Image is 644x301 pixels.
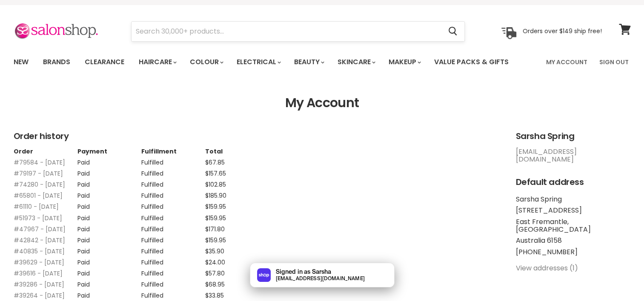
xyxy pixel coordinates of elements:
[141,155,205,166] td: Fulfilled
[78,53,131,71] a: Clearance
[77,288,141,299] td: Paid
[523,27,602,35] p: Orders over $149 ship free!
[428,53,515,71] a: Value Packs & Gifts
[382,53,426,71] a: Makeup
[14,180,65,189] a: #74280 - [DATE]
[141,221,205,233] td: Fulfilled
[516,131,631,141] h2: Sarsha Spring
[205,180,226,189] span: $102.85
[141,233,205,244] td: Fulfilled
[183,53,229,71] a: Colour
[516,237,631,244] li: Australia 6158
[77,199,141,210] td: Paid
[230,53,286,71] a: Electrical
[77,188,141,199] td: Paid
[516,147,577,164] a: [EMAIL_ADDRESS][DOMAIN_NAME]
[7,50,528,74] ul: Main menu
[141,210,205,221] td: Fulfilled
[14,191,63,200] a: #65801 - [DATE]
[3,50,641,74] nav: Main
[77,255,141,266] td: Paid
[516,177,631,187] h2: Default address
[14,158,65,167] a: #79584 - [DATE]
[205,191,226,200] span: $185.90
[77,233,141,244] td: Paid
[141,177,205,188] td: Fulfilled
[77,166,141,177] td: Paid
[205,214,226,222] span: $159.95
[14,202,59,211] a: #61110 - [DATE]
[141,199,205,210] td: Fulfilled
[14,236,65,244] a: #42842 - [DATE]
[141,188,205,199] td: Fulfilled
[77,244,141,255] td: Paid
[516,207,631,214] li: [STREET_ADDRESS]
[205,148,269,155] th: Total
[14,258,64,267] a: #39629 - [DATE]
[141,288,205,299] td: Fulfilled
[132,53,182,71] a: Haircare
[77,221,141,233] td: Paid
[14,148,77,155] th: Order
[516,196,631,203] li: Sarsha Spring
[141,166,205,177] td: Fulfilled
[205,258,225,267] span: $24.00
[516,248,631,256] li: [PHONE_NUMBER]
[14,247,65,256] a: #40835 - [DATE]
[541,53,592,71] a: My Account
[77,210,141,221] td: Paid
[141,277,205,288] td: Fulfilled
[205,236,226,244] span: $159.95
[37,53,77,71] a: Brands
[14,96,631,111] h1: My Account
[205,158,225,167] span: $67.85
[7,53,35,71] a: New
[516,218,631,234] li: East Fremantle, [GEOGRAPHIC_DATA]
[141,244,205,255] td: Fulfilled
[205,291,224,300] span: $33.85
[14,131,499,141] h2: Order history
[331,53,381,71] a: Skincare
[14,214,62,222] a: #51973 - [DATE]
[14,169,63,178] a: #79197 - [DATE]
[288,53,329,71] a: Beauty
[131,21,465,42] form: Product
[141,148,205,155] th: Fulfillment
[77,277,141,288] td: Paid
[132,22,442,41] input: Search
[205,247,224,256] span: $35.90
[77,177,141,188] td: Paid
[77,148,141,155] th: Payment
[205,225,225,233] span: $171.80
[205,169,226,178] span: $157.65
[205,202,226,211] span: $159.95
[77,155,141,166] td: Paid
[442,22,464,41] button: Search
[14,291,65,300] a: #39264 - [DATE]
[594,53,634,71] a: Sign Out
[141,255,205,266] td: Fulfilled
[14,225,66,233] a: #47967 - [DATE]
